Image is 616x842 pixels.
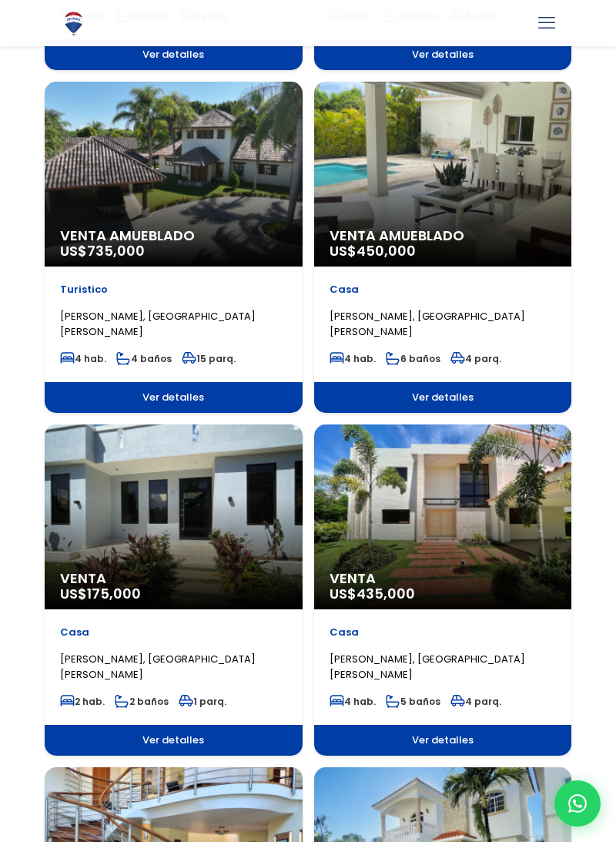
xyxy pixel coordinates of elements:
span: Venta Amueblado [60,228,287,243]
span: 5 baños [386,695,440,708]
p: Casa [330,282,557,297]
span: US$ [60,584,141,603]
span: [PERSON_NAME], [GEOGRAPHIC_DATA][PERSON_NAME] [60,652,256,682]
span: 4 parq. [450,695,501,708]
a: Venta Amueblado US$735,000 Turistico [PERSON_NAME], [GEOGRAPHIC_DATA][PERSON_NAME] 4 hab. 4 baños... [45,82,303,413]
span: Venta Amueblado [330,228,557,243]
span: Ver detalles [45,725,303,756]
a: mobile menu [534,10,560,36]
span: Venta [330,571,557,586]
span: [PERSON_NAME], [GEOGRAPHIC_DATA][PERSON_NAME] [60,309,256,339]
span: US$ [330,241,416,260]
span: 175,000 [87,584,141,603]
span: [PERSON_NAME], [GEOGRAPHIC_DATA][PERSON_NAME] [330,309,525,339]
span: US$ [60,241,145,260]
span: 450,000 [357,241,416,260]
span: 1 parq. [179,695,226,708]
p: Turistico [60,282,287,297]
span: 2 hab. [60,695,105,708]
span: Ver detalles [314,39,572,70]
span: Ver detalles [45,39,303,70]
span: Ver detalles [45,382,303,413]
span: Ver detalles [314,382,572,413]
span: 4 parq. [450,352,501,365]
span: 735,000 [87,241,145,260]
span: 2 baños [115,695,169,708]
img: Logo de REMAX [60,10,87,37]
span: 6 baños [386,352,440,365]
span: 4 baños [116,352,172,365]
span: 4 hab. [60,352,106,365]
a: Venta US$175,000 Casa [PERSON_NAME], [GEOGRAPHIC_DATA][PERSON_NAME] 2 hab. 2 baños 1 parq. Ver de... [45,424,303,756]
span: 4 hab. [330,352,376,365]
p: Casa [330,625,557,640]
span: [PERSON_NAME], [GEOGRAPHIC_DATA][PERSON_NAME] [330,652,525,682]
span: US$ [330,584,415,603]
span: 435,000 [357,584,415,603]
a: Venta Amueblado US$450,000 Casa [PERSON_NAME], [GEOGRAPHIC_DATA][PERSON_NAME] 4 hab. 6 baños 4 pa... [314,82,572,413]
a: Venta US$435,000 Casa [PERSON_NAME], [GEOGRAPHIC_DATA][PERSON_NAME] 4 hab. 5 baños 4 parq. Ver de... [314,424,572,756]
span: 15 parq. [182,352,236,365]
span: 4 hab. [330,695,376,708]
p: Casa [60,625,287,640]
span: Venta [60,571,287,586]
span: Ver detalles [314,725,572,756]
